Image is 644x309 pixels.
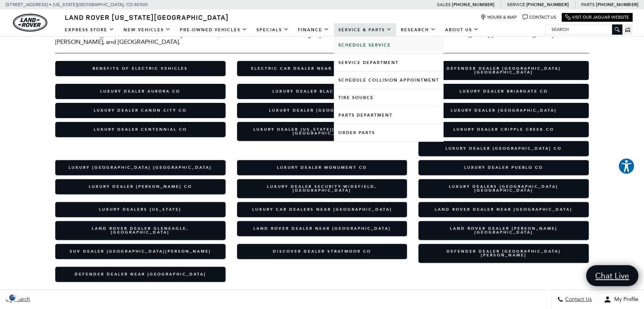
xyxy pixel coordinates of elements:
[334,23,396,37] a: Service & Parts
[237,160,407,175] a: Luxury Dealer Monument CO
[55,267,226,282] a: Defender Dealer near [GEOGRAPHIC_DATA]
[418,122,589,137] a: Luxury Dealer Cripple Creek Co
[237,221,407,236] a: Land Rover Dealer near [GEOGRAPHIC_DATA]
[418,244,589,263] a: Defender Dealer [GEOGRAPHIC_DATA][PERSON_NAME]
[418,202,589,217] a: Land Rover Dealer near [GEOGRAPHIC_DATA]
[13,14,47,32] img: Land Rover
[55,103,226,118] a: Luxury Dealer Canon City CO
[334,72,444,89] a: Schedule Collision Appointment
[452,2,494,8] a: [PHONE_NUMBER]
[55,179,226,194] a: Luxury Dealer [PERSON_NAME] CO
[55,160,226,175] a: Luxury [GEOGRAPHIC_DATA] [GEOGRAPHIC_DATA]
[418,160,589,175] a: Luxury Dealer Pueblo CO
[334,124,444,141] a: Order Parts
[565,14,629,20] a: Visit Our Jaguar Website
[437,2,451,7] span: Sales
[60,23,484,37] nav: Main Navigation
[334,107,444,124] a: Parts Department
[237,103,407,118] a: Luxury Dealer [GEOGRAPHIC_DATA]
[507,2,525,7] span: Service
[237,244,407,259] a: DISCOVER DEALER STRATMOOR CO
[55,202,226,217] a: Luxury Dealers [US_STATE]
[4,293,21,301] section: Click to Open Cookie Consent Modal
[237,179,407,198] a: Luxury Dealer Security-Widefield, [GEOGRAPHIC_DATA]
[55,244,226,259] a: SUV Dealer [GEOGRAPHIC_DATA][PERSON_NAME]
[237,61,407,76] a: Electric Car Dealer near [GEOGRAPHIC_DATA]
[396,23,441,37] a: Research
[237,84,407,99] a: Luxury Dealer Black Forest CO
[586,265,638,286] a: Chat Live
[418,179,589,198] a: Luxury Dealers [GEOGRAPHIC_DATA] [GEOGRAPHIC_DATA]
[334,89,444,106] a: Tire Source
[418,103,589,118] a: Luxury Dealer [GEOGRAPHIC_DATA]
[55,122,226,137] a: Luxury Dealer Centennial CO
[175,23,252,37] a: Pre-Owned Vehicles
[591,271,633,281] span: Chat Live
[618,158,635,176] aside: Accessibility Help Desk
[526,2,569,8] a: [PHONE_NUMBER]
[252,23,293,37] a: Specials
[581,2,595,7] span: Parts
[441,23,484,37] a: About Us
[334,54,444,71] a: Service Department
[237,122,407,141] a: Luxury Dealer [US_STATE][GEOGRAPHIC_DATA] [GEOGRAPHIC_DATA]
[418,141,589,156] a: Luxury Dealer [GEOGRAPHIC_DATA] CO
[481,14,517,20] a: Hours & Map
[596,2,638,8] a: [PHONE_NUMBER]
[563,296,592,303] span: Contact Us
[237,202,407,217] a: Luxury Car Dealers near [GEOGRAPHIC_DATA]
[13,14,47,32] a: land-rover
[618,158,635,175] button: Explore your accessibility options
[60,23,119,37] a: EXPRESS STORE
[418,84,589,99] a: Luxury Dealer Briargate CO
[65,13,229,22] span: Land Rover [US_STATE][GEOGRAPHIC_DATA]
[60,13,233,22] a: Land Rover [US_STATE][GEOGRAPHIC_DATA]
[55,84,226,99] a: Luxury Dealer Aurora CO
[55,221,226,240] a: Land Rover Dealer Gleneagle, [GEOGRAPHIC_DATA]
[119,23,175,37] a: New Vehicles
[55,61,226,76] a: Benefits of Electric Vehicles
[55,31,589,45] p: Continue reading to learn about our inventory and services, and also see what sort of driving exp...
[611,296,638,303] span: My Profile
[293,23,334,37] a: Finance
[338,42,391,48] b: Schedule Service
[6,2,148,7] a: [STREET_ADDRESS] • [US_STATE][GEOGRAPHIC_DATA], CO 80905
[4,293,21,301] img: Opt-Out Icon
[418,61,589,80] a: Defender Dealer [GEOGRAPHIC_DATA] [GEOGRAPHIC_DATA]
[522,14,556,20] a: Contact Us
[418,221,589,240] a: Land Rover Dealer [PERSON_NAME][GEOGRAPHIC_DATA]
[598,290,644,309] button: Open user profile menu
[546,25,622,34] input: Search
